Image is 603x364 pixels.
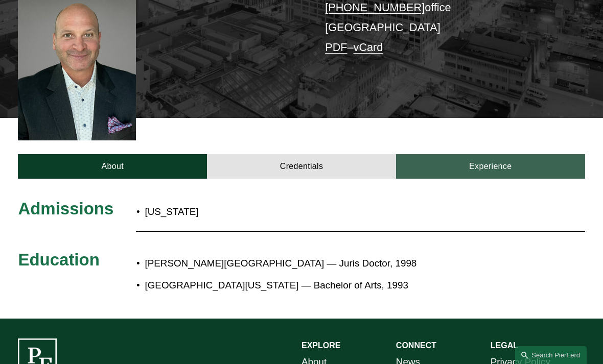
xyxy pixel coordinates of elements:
[301,341,340,350] strong: EXPLORE
[145,203,349,221] p: [US_STATE]
[396,341,436,350] strong: CONNECT
[145,277,514,294] p: [GEOGRAPHIC_DATA][US_STATE] — Bachelor of Arts, 1993
[18,154,207,179] a: About
[325,1,425,14] a: [PHONE_NUMBER]
[207,154,396,179] a: Credentials
[354,41,383,54] a: vCard
[491,341,518,350] strong: LEGAL
[145,255,514,272] p: [PERSON_NAME][GEOGRAPHIC_DATA] — Juris Doctor, 1998
[396,154,585,179] a: Experience
[18,199,113,218] span: Admissions
[325,41,347,54] a: PDF
[18,250,99,269] span: Education
[515,346,587,364] a: Search this site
